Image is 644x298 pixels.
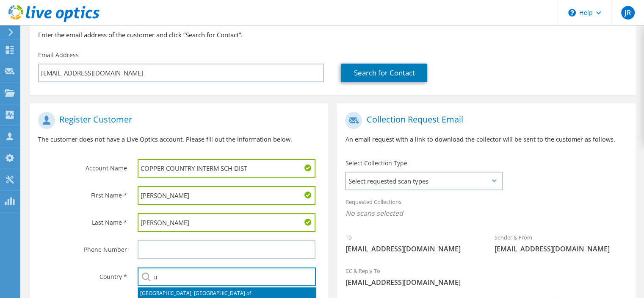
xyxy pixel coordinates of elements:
h1: Register Customer [38,112,315,129]
h3: Enter the email address of the customer and click “Search for Contact”. [38,30,627,39]
span: JR [621,6,635,19]
label: Last Name * [38,213,127,227]
span: [EMAIL_ADDRESS][DOMAIN_NAME] [345,278,627,287]
span: No scans selected [345,209,627,218]
p: The customer does not have a Live Optics account. Please fill out the information below. [38,135,320,144]
span: [EMAIL_ADDRESS][DOMAIN_NAME] [495,244,627,253]
label: Country * [38,267,127,281]
span: [EMAIL_ADDRESS][DOMAIN_NAME] [345,244,478,253]
p: An email request with a link to download the collector will be sent to the customer as follows. [345,135,627,144]
a: Search for Contact [341,64,427,82]
label: First Name * [38,186,127,200]
label: Email Address [38,51,79,59]
div: Requested Collections [337,193,635,224]
div: CC & Reply To [337,262,635,291]
div: To [337,228,486,258]
div: Sender & From [486,228,636,258]
label: Phone Number [38,240,127,254]
span: Select requested scan types [346,173,502,189]
h1: Collection Request Email [345,112,622,129]
svg: \n [568,9,576,17]
label: Account Name [38,159,127,173]
label: Select Collection Type [345,159,407,167]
